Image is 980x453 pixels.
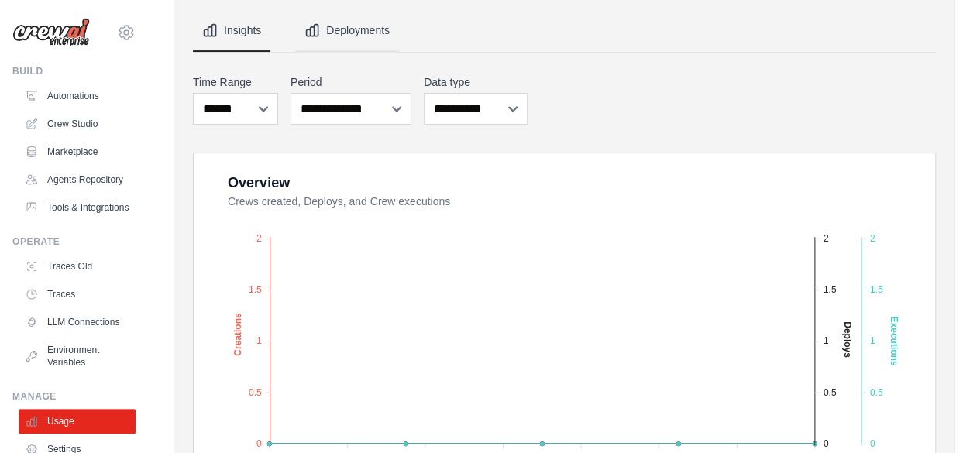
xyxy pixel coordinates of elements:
a: Marketplace [19,139,136,164]
tspan: 1.5 [870,284,883,295]
img: Logo [12,18,90,47]
a: LLM Connections [19,310,136,335]
tspan: 1 [870,335,875,346]
tspan: 0 [870,438,875,449]
button: Deployments [295,10,399,52]
tspan: 2 [824,233,829,244]
tspan: 0.5 [824,387,837,398]
label: Period [291,74,411,90]
tspan: 0 [256,438,262,449]
tspan: 1.5 [249,284,262,295]
button: Insights [193,10,270,52]
tspan: 0.5 [870,387,883,398]
tspan: 1.5 [824,284,837,295]
tspan: 0.5 [249,387,262,398]
text: Deploys [842,321,853,358]
tspan: 1 [256,335,262,346]
a: Traces [19,282,136,307]
a: Tools & Integrations [19,195,136,220]
a: Crew Studio [19,112,136,136]
div: Manage [12,390,136,403]
a: Automations [19,84,136,108]
tspan: 0 [824,438,829,449]
a: Traces Old [19,254,136,279]
nav: Tabs [193,10,936,52]
a: Usage [19,409,136,434]
label: Time Range [193,74,278,90]
a: Agents Repository [19,167,136,192]
div: Operate [12,235,136,248]
tspan: 2 [256,233,262,244]
a: Environment Variables [19,338,136,375]
div: Build [12,65,136,77]
div: Overview [228,172,290,194]
label: Data type [424,74,528,90]
dt: Crews created, Deploys, and Crew executions [228,194,916,209]
text: Creations [232,313,243,356]
tspan: 1 [824,335,829,346]
tspan: 2 [870,233,875,244]
text: Executions [889,317,899,366]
